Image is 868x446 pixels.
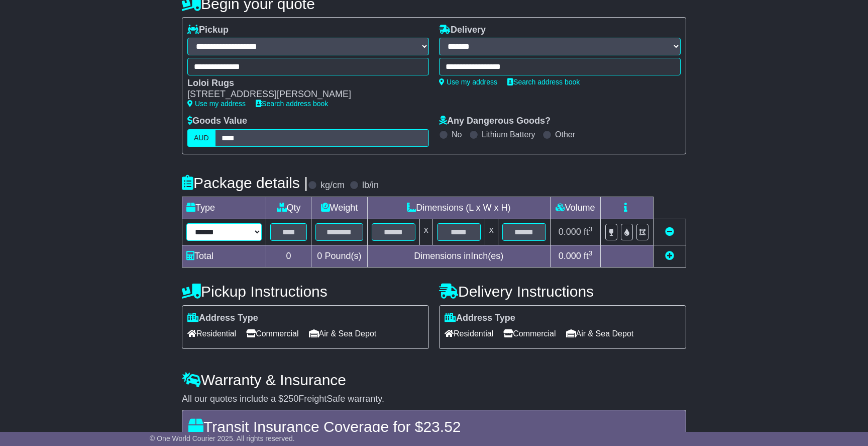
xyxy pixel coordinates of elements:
[187,116,247,127] label: Goods Value
[320,180,345,191] label: kg/cm
[187,326,236,341] span: Residential
[550,197,600,219] td: Volume
[445,326,493,341] span: Residential
[559,251,581,261] span: 0.000
[187,25,229,36] label: Pickup
[309,326,377,341] span: Air & Sea Depot
[317,251,322,261] span: 0
[182,372,686,388] h4: Warranty & Insurance
[182,394,686,405] div: All our quotes include a $ FreightSafe warranty.
[507,78,580,86] a: Search address book
[584,251,593,261] span: ft
[311,197,368,219] td: Weight
[665,251,674,261] a: Add new item
[266,197,311,219] td: Qty
[187,89,419,100] div: [STREET_ADDRESS][PERSON_NAME]
[283,394,298,404] span: 250
[246,326,298,341] span: Commercial
[362,180,379,191] label: lb/in
[589,225,593,233] sup: 3
[182,245,266,267] td: Total
[445,313,515,324] label: Address Type
[452,130,462,139] label: No
[584,227,593,237] span: ft
[367,245,550,267] td: Dimensions in Inch(es)
[266,245,311,267] td: 0
[439,116,551,127] label: Any Dangerous Goods?
[188,418,680,435] h4: Transit Insurance Coverage for $
[182,174,308,191] h4: Package details |
[485,219,498,245] td: x
[503,326,556,341] span: Commercial
[187,100,246,108] a: Use my address
[150,434,295,442] span: © One World Courier 2025. All rights reserved.
[367,197,550,219] td: Dimensions (L x W x H)
[482,130,535,139] label: Lithium Battery
[665,227,674,237] a: Remove this item
[566,326,634,341] span: Air & Sea Depot
[419,219,432,245] td: x
[423,418,461,435] span: 23.52
[439,283,686,300] h4: Delivery Instructions
[559,227,581,237] span: 0.000
[187,78,419,89] div: Loloi Rugs
[311,245,368,267] td: Pound(s)
[182,197,266,219] td: Type
[256,100,328,108] a: Search address book
[555,130,575,139] label: Other
[589,249,593,257] sup: 3
[439,78,497,86] a: Use my address
[439,25,486,36] label: Delivery
[187,313,258,324] label: Address Type
[187,129,215,147] label: AUD
[182,283,429,300] h4: Pickup Instructions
